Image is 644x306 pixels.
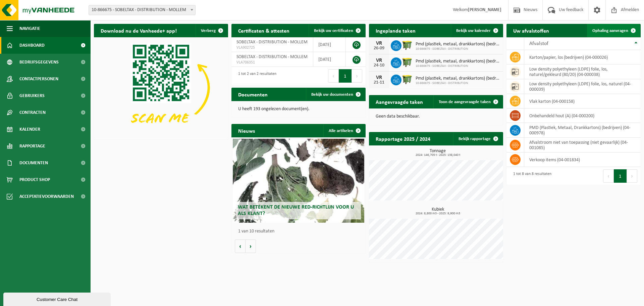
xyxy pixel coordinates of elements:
[524,152,641,167] td: verkoop items (04-001834)
[416,42,500,47] span: Pmd (plastiek, metaal, drankkartons) (bedrijven)
[439,100,491,104] span: Toon de aangevraagde taken
[314,29,353,33] span: Bekijk uw certificaten
[524,94,641,108] td: vlak karton (04-000158)
[309,24,365,37] a: Bekijk uw certificaten
[313,37,346,52] td: [DATE]
[369,95,430,108] h2: Aangevraagde taken
[313,52,346,67] td: [DATE]
[416,64,500,68] span: 10-866675 - SOBELTAX - DISTRIBUTION
[376,114,496,119] p: Geen data beschikbaar.
[19,20,40,37] span: Navigatie
[19,87,45,104] span: Gebruikers
[19,104,46,121] span: Contracten
[19,54,59,71] span: Bedrijfsgegevens
[19,71,58,87] span: Contactpersonen
[451,24,502,37] a: Bekijk uw kalender
[506,24,556,37] h2: Uw afvalstoffen
[306,88,365,101] a: Bekijk uw documenten
[323,124,365,137] a: Alle artikelen
[94,24,183,37] h2: Download nu de Vanheede+ app!
[328,69,339,83] button: Previous
[401,56,413,68] img: WB-1100-HPE-GN-50
[238,229,362,234] p: 1 van 10 resultaten
[372,58,386,63] div: VR
[627,169,637,183] button: Next
[89,5,195,15] span: 10-866675 - SOBELTAX - DISTRIBUTION - MOLLEM
[231,124,262,137] h2: Nieuws
[416,76,500,81] span: Pmd (plastiek, metaal, drankkartons) (bedrijven)
[238,205,354,216] span: Wat betekent de nieuwe RED-richtlijn voor u als klant?
[372,149,503,157] h3: Tonnage
[236,54,308,59] span: SOBELTAX - DISTRIBUTION - MOLLEM
[524,79,641,94] td: low density polyethyleen (LDPE) folie, los, naturel (04-000039)
[524,64,641,79] td: low density polyethyleen (LDPE) folie, los, naturel/gekleurd (80/20) (04-000038)
[614,169,627,183] button: 1
[529,41,548,46] span: Afvalstof
[468,7,501,12] strong: [PERSON_NAME]
[369,132,437,145] h2: Rapportage 2025 / 2024
[19,121,40,138] span: Kalender
[372,46,386,51] div: 26-09
[196,24,227,37] button: Verberg
[233,139,364,223] a: Wat betekent de nieuwe RED-richtlijn voor u als klant?
[587,24,640,37] a: Ophaling aanvragen
[236,45,308,50] span: VLA902725
[369,24,422,37] h2: Ingeplande taken
[372,41,386,46] div: VR
[433,95,502,108] a: Toon de aangevraagde taken
[3,291,112,306] iframe: chat widget
[94,37,228,138] img: Download de VHEPlus App
[372,80,386,85] div: 21-11
[524,123,641,138] td: PMD (Plastiek, Metaal, Drankkartons) (bedrijven) (04-000978)
[524,138,641,152] td: afvalstroom niet van toepassing (niet gevaarlijk) (04-001085)
[235,69,276,83] div: 1 tot 2 van 2 resultaten
[510,169,551,183] div: 1 tot 8 van 8 resultaten
[416,47,500,51] span: 10-866675 - SOBELTAX - DISTRIBUTION
[19,37,45,54] span: Dashboard
[372,207,503,215] h3: Kubiek
[453,132,502,145] a: Bekijk rapportage
[19,155,48,171] span: Documenten
[416,81,500,85] span: 10-866675 - SOBELTAX - DISTRIBUTION
[236,40,308,45] span: SOBELTAX - DISTRIBUTION - MOLLEM
[592,29,628,33] span: Ophaling aanvragen
[238,107,359,112] p: U heeft 193 ongelezen document(en).
[235,239,246,253] button: Vorige
[19,188,74,205] span: Acceptatievoorwaarden
[524,108,641,123] td: onbehandeld hout (A) (04-000200)
[524,50,641,64] td: karton/papier, los (bedrijven) (04-000026)
[401,74,413,85] img: WB-1100-HPE-GN-50
[401,39,413,51] img: WB-1100-HPE-GN-50
[246,239,256,253] button: Volgende
[372,75,386,80] div: VR
[372,212,503,215] span: 2024: 8,800 m3 - 2025: 9,900 m3
[372,63,386,68] div: 24-10
[416,59,500,64] span: Pmd (plastiek, metaal, drankkartons) (bedrijven)
[19,138,45,155] span: Rapportage
[231,24,296,37] h2: Certificaten & attesten
[311,92,353,97] span: Bekijk uw documenten
[236,60,308,65] span: VLA706351
[456,29,491,33] span: Bekijk uw kalender
[339,69,352,83] button: 1
[372,154,503,157] span: 2024: 146,705 t - 2025: 138,040 t
[352,69,362,83] button: Next
[19,171,50,188] span: Product Shop
[603,169,614,183] button: Previous
[231,88,274,101] h2: Documenten
[201,29,216,33] span: Verberg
